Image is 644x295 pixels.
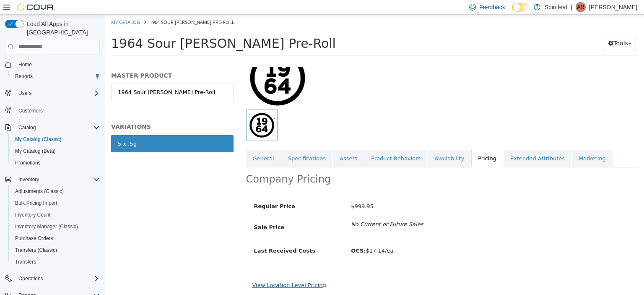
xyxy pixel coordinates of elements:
a: Pricing [366,135,398,153]
span: Home [18,61,32,68]
a: Availability [323,135,366,153]
a: Home [15,60,35,70]
span: Home [15,59,100,70]
a: My Catalog [6,4,35,10]
button: Customers [2,104,103,116]
h5: VARIATIONS [6,108,129,116]
a: Reports [12,71,36,81]
span: Transfers [15,258,36,265]
button: Inventory [15,175,42,185]
span: Reports [12,71,100,81]
input: Dark Mode [512,3,530,12]
button: My Catalog (Classic) [8,133,103,145]
span: Inventory Count [12,210,100,220]
img: Cova [17,3,55,11]
span: Operations [15,274,100,284]
span: Transfers (Classic) [15,247,57,253]
a: Transfers (Classic) [12,245,60,255]
span: Bulk Pricing Import [15,200,57,206]
button: Inventory Manager (Classic) [8,221,103,232]
button: Users [15,88,35,98]
span: Adjustments (Classic) [15,188,64,195]
button: Tools [499,21,531,37]
p: [PERSON_NAME] [589,2,637,12]
span: My Catalog (Beta) [15,148,56,154]
button: Catalog [2,122,103,133]
a: Assets [228,135,259,153]
span: Load All Apps in [GEOGRAPHIC_DATA] [23,20,100,37]
span: Inventory Count [15,211,51,218]
i: No Current or Future Sales [246,206,318,213]
a: Extended Attributes [399,135,467,153]
a: View Location Level Pricing [148,267,221,274]
span: Bulk Pricing Import [12,198,100,208]
a: 1964 Sour [PERSON_NAME] Pre-Roll [6,69,129,86]
a: Purchase Orders [12,233,57,243]
span: Catalog [18,124,36,131]
span: Customers [15,105,100,115]
button: Bulk Pricing Import [8,197,103,209]
button: Users [2,87,103,99]
a: General [141,135,176,153]
span: Last Received Costs [149,233,211,239]
button: Operations [15,274,47,284]
a: Customers [15,106,46,116]
button: Adjustments (Classic) [8,185,103,197]
button: Transfers [8,256,103,268]
span: Inventory [18,176,39,183]
span: Promotions [15,159,41,166]
a: My Catalog (Classic) [12,134,65,144]
a: Product Behaviors [260,135,322,153]
button: Inventory [2,174,103,185]
span: Sale Price [149,209,180,216]
span: Catalog [15,123,100,133]
button: Operations [2,273,103,285]
span: AR [577,2,584,12]
span: Inventory Manager (Classic) [15,223,78,230]
span: My Catalog (Classic) [15,136,62,143]
button: Purchase Orders [8,232,103,244]
span: Inventory Manager (Classic) [12,222,100,232]
span: Reports [15,73,33,80]
a: My Catalog (Beta) [12,146,59,156]
a: Inventory Count [12,210,54,220]
span: My Catalog (Classic) [12,134,100,144]
span: Transfers [12,257,100,267]
a: Bulk Pricing Import [12,198,61,208]
a: Inventory Manager (Classic) [12,222,81,232]
b: OCS: [246,233,261,239]
span: Transfers (Classic) [12,245,100,255]
a: Transfers [12,257,39,267]
button: Reports [8,70,103,82]
a: Adjustments (Classic) [12,186,67,196]
button: Home [2,58,103,70]
span: 1964 Sour [PERSON_NAME] Pre-Roll [6,21,231,36]
span: Regular Price [149,188,190,195]
img: 150 [141,32,204,95]
button: Transfers (Classic) [8,244,103,256]
p: | [571,2,572,12]
span: 1964 Sour [PERSON_NAME] Pre-Roll [45,4,130,10]
a: Promotions [12,158,44,168]
span: Feedback [479,3,505,11]
a: Marketing [467,135,508,153]
h2: Company Pricing [141,158,226,171]
span: Inventory [15,175,100,185]
span: $17.14/ea [246,233,288,239]
span: Users [18,90,31,97]
span: $999.95 [246,188,269,195]
span: Purchase Orders [15,235,53,242]
div: Angela R [576,2,586,12]
div: 5 x .5g [13,125,32,133]
span: Purchase Orders [12,233,100,243]
span: Users [15,88,100,98]
span: Customers [18,107,43,114]
a: Specifications [177,135,228,153]
span: Promotions [12,158,100,168]
p: Spiritleaf [545,2,567,12]
span: My Catalog (Beta) [12,146,100,156]
span: Adjustments (Classic) [12,186,100,196]
button: Catalog [15,123,39,133]
button: My Catalog (Beta) [8,145,103,157]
